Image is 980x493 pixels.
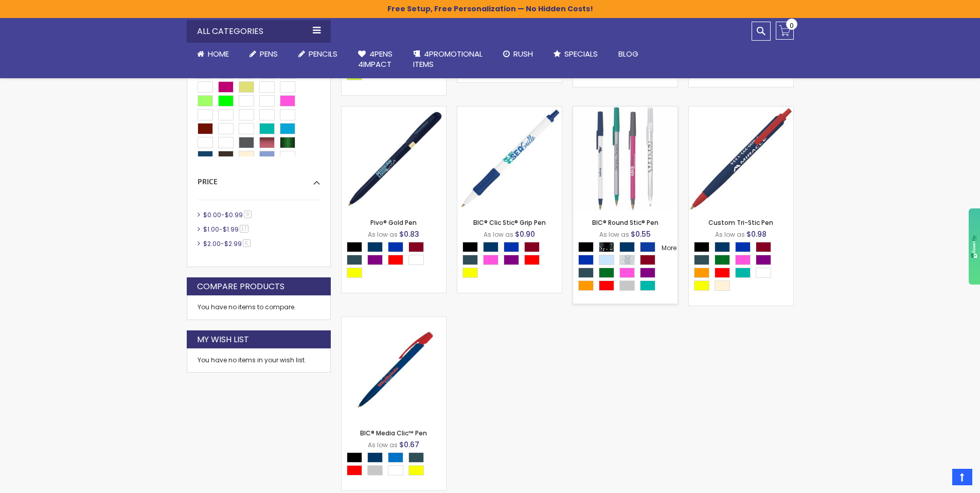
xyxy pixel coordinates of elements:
[578,242,594,252] div: Black
[201,239,254,248] a: $2.00-$2.996
[347,268,362,278] div: Yellow
[462,268,478,278] div: Yellow
[388,242,403,252] div: Blue
[694,268,709,278] div: Orange
[756,255,771,265] div: Purple
[342,107,446,211] img: Pivo® Gold Pen-Navy Blue
[367,255,383,265] div: Purple
[756,242,771,252] div: Burgundy
[564,48,598,59] span: Specials
[715,280,730,291] div: Cream
[578,242,678,293] div: Select A Color
[619,255,635,265] div: Clear Sparkle
[203,210,221,219] span: $0.00
[694,242,709,252] div: Black
[457,106,562,115] a: BIC® Clic Stic® Grip Pen-Navy Blue
[457,107,562,211] img: BIC® Clic Stic® Grip Pen-Navy Blue
[578,255,594,265] div: Blue
[971,235,977,258] img: gdzwAHDJa65OwAAAABJRU5ErkJggg==
[756,268,771,278] div: White
[388,465,403,476] div: White
[187,20,331,43] div: All Categories
[358,48,393,69] span: 4Pens 4impact
[599,268,614,278] div: Green
[640,255,655,265] div: Burgundy
[735,255,751,265] div: Pink
[776,22,794,40] a: 0
[408,255,424,265] div: White
[618,48,638,59] span: Blog
[619,242,635,252] div: Navy Blue
[715,242,730,252] div: Navy Blue
[515,229,535,239] span: $0.90
[342,317,446,421] img: BIC® Media Clic™ Pen-Navy Blue
[244,210,252,218] span: 9
[790,21,794,30] span: 0
[694,255,709,265] div: Forest Green
[661,243,678,253] a: More
[578,268,594,278] div: Forest Green
[342,316,446,325] a: BIC® Media Clic™ Pen-Navy Blue
[473,218,546,227] a: BIC® Clic Stic® Grip Pen
[694,242,793,293] div: Select A Color
[715,255,730,265] div: Green
[493,43,543,65] a: Rush
[640,280,655,291] div: Teal
[631,229,651,239] span: $0.55
[347,452,362,463] div: Black
[368,441,398,449] span: As low as
[360,429,427,437] a: BIC® Media Clic™ Pen
[347,255,362,265] div: Forest Green
[483,255,498,265] div: Pink
[347,452,446,478] div: Select A Color
[599,255,614,265] div: Clear
[608,43,649,65] a: Blog
[347,242,362,252] div: Black
[735,242,751,252] div: Blue
[399,439,419,450] span: $0.67
[201,225,252,234] a: $1.00-$1.9917
[368,230,398,239] span: As low as
[462,242,478,252] div: Black
[260,48,278,59] span: Pens
[599,230,629,239] span: As low as
[504,242,519,252] div: Blue
[348,43,403,76] a: 4Pens4impact
[342,106,446,115] a: Pivo® Gold Pen-Navy Blue
[347,242,446,280] div: Select A Color
[388,255,403,265] div: Red
[370,218,417,227] a: Pivo® Gold Pen
[367,242,383,252] div: Navy Blue
[198,356,320,364] div: You have no items in your wish list.
[715,230,745,239] span: As low as
[599,280,614,291] div: Red
[746,229,767,239] span: $0.98
[573,106,678,115] a: BIC® Round Stic® Pen
[239,43,288,65] a: Pens
[640,242,655,252] div: Cobalt
[599,242,614,252] div: Black Sparkle
[735,268,751,278] div: Teal
[347,465,362,476] div: Red
[201,210,255,219] a: $0.00-$0.999
[408,465,424,476] div: Yellow
[208,48,229,59] span: Home
[504,255,519,265] div: Purple
[619,268,635,278] div: Pink
[662,243,676,252] span: More
[715,268,730,278] div: Red
[187,43,239,65] a: Home
[399,229,419,239] span: $0.83
[513,48,533,59] span: Rush
[240,225,248,233] span: 17
[309,48,337,59] span: Pencils
[524,242,540,252] div: Burgundy
[203,239,221,248] span: $2.00
[187,295,331,320] div: You have no items to compare.
[413,48,483,69] span: 4PROMOTIONAL ITEMS
[619,280,635,291] div: Silver
[483,242,498,252] div: Navy Blue
[524,255,540,265] div: Red
[243,239,251,247] span: 6
[203,225,219,234] span: $1.00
